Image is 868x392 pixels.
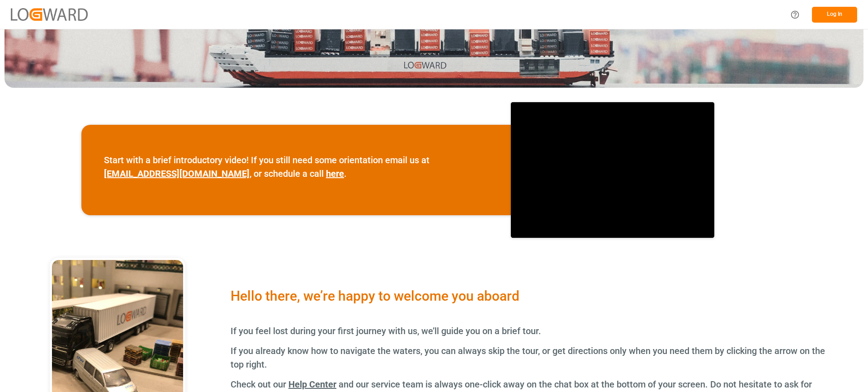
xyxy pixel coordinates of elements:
[288,379,336,390] a: Help Center
[812,7,857,23] button: Log In
[231,286,827,306] div: Hello there, we’re happy to welcome you aboard
[104,168,250,179] a: [EMAIL_ADDRESS][DOMAIN_NAME]
[511,102,714,238] iframe: video
[231,344,827,371] p: If you already know how to navigate the waters, you can always skip the tour, or get directions o...
[104,153,488,180] p: Start with a brief introductory video! If you still need some orientation email us at , or schedu...
[231,324,827,338] p: If you feel lost during your first journey with us, we’ll guide you on a brief tour.
[11,8,88,20] img: Logward_new_orange.png
[785,5,805,25] button: Help Center
[326,168,344,179] a: here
